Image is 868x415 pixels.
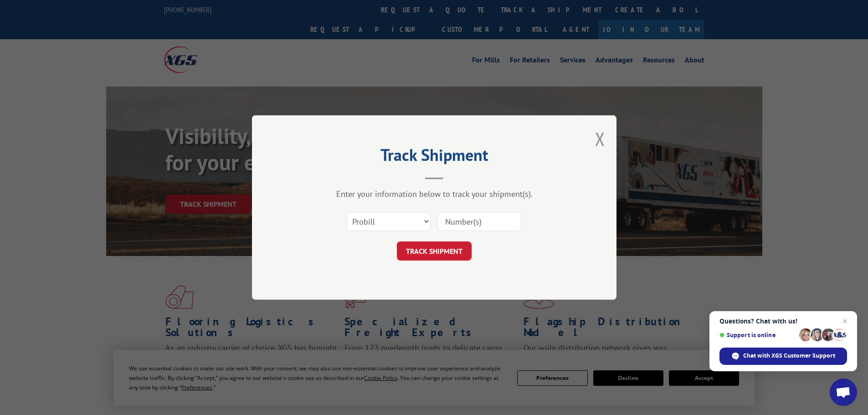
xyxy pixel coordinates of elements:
[595,127,605,151] button: Close modal
[719,332,796,338] span: Support is online
[437,212,521,231] input: Number(s)
[298,149,571,166] h2: Track Shipment
[719,318,847,325] span: Questions? Chat with us!
[719,348,847,365] div: Chat with XGS Customer Support
[743,352,835,360] span: Chat with XGS Customer Support
[830,379,857,406] div: Open chat
[839,316,850,327] span: Close chat
[397,241,472,261] button: TRACK SHIPMENT
[298,189,571,199] div: Enter your information below to track your shipment(s).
